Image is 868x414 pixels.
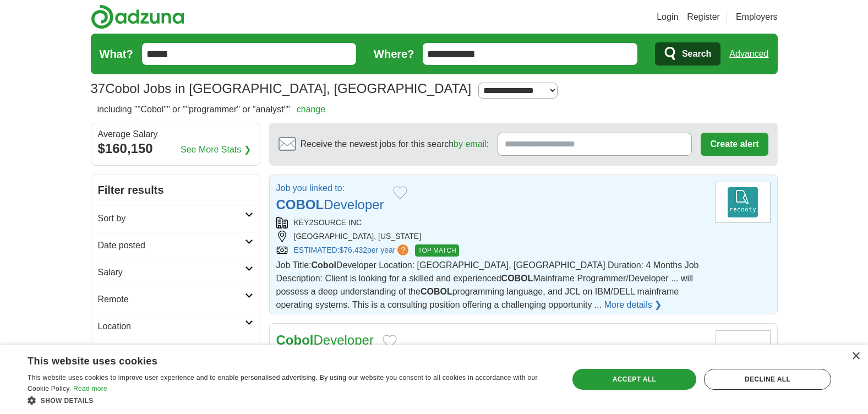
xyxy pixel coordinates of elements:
a: Sort by [91,205,260,232]
a: Login [657,10,678,24]
span: ? [397,244,408,255]
a: Employers [736,10,778,24]
span: This website uses cookies to improve user experience and to enable personalised advertising. By u... [28,374,538,393]
img: Company logo [716,330,771,372]
div: Close [851,352,860,361]
strong: Cobol [276,333,314,347]
a: ESTIMATED:$76,432per year? [294,244,411,257]
a: by email [454,139,487,149]
a: Category [91,340,260,367]
a: Register [687,10,720,24]
span: $76,432 [339,246,367,254]
a: Read more, opens a new window [73,385,107,393]
div: Decline all [704,369,831,390]
h2: including ""Cobol"" or ""programmer" or "analyst"" [97,103,326,116]
button: Create alert [701,133,768,156]
strong: Cobol [312,260,336,270]
img: Company logo [716,182,771,223]
strong: COBOL [501,274,533,283]
a: See More Stats ❯ [181,143,251,156]
a: Remote [91,286,260,313]
a: Advanced [729,43,768,65]
h2: Remote [98,293,245,306]
strong: COBOL [421,287,452,296]
div: $160,150 [98,139,253,159]
div: KEY2SOURCE INC [276,217,707,228]
div: Show details [28,395,553,406]
a: Date posted [91,232,260,259]
a: More details ❯ [604,298,662,312]
div: Accept all [572,369,696,390]
button: Add to favorite jobs [383,335,397,348]
a: Salary [91,259,260,286]
h2: Sort by [98,212,245,225]
strong: COBOL [276,197,324,212]
a: COBOLDeveloper [276,197,384,212]
button: Add to favorite jobs [393,186,407,199]
button: Search [655,42,720,66]
h2: Filter results [91,175,260,205]
a: change [297,105,326,114]
label: Where? [374,46,414,62]
p: Job you linked to: [276,182,384,195]
h2: Location [98,320,245,333]
div: Average Salary [98,130,253,139]
label: What? [100,46,133,62]
a: Location [91,313,260,340]
span: 37 [91,79,106,99]
span: Receive the newest jobs for this search : [301,138,489,151]
h1: Cobol Jobs in [GEOGRAPHIC_DATA], [GEOGRAPHIC_DATA] [91,81,472,96]
h2: Date posted [98,239,245,252]
img: Adzuna logo [91,4,184,29]
a: CobolDeveloper [276,333,374,347]
div: This website uses cookies [28,351,525,368]
span: TOP MATCH [415,244,458,257]
div: [GEOGRAPHIC_DATA], [US_STATE] [276,231,707,242]
span: Job Title: Developer Location: [GEOGRAPHIC_DATA], [GEOGRAPHIC_DATA] Duration: 4 Months Job Descri... [276,260,699,309]
span: Search [682,43,711,65]
h2: Salary [98,266,245,279]
span: Show details [41,397,94,405]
